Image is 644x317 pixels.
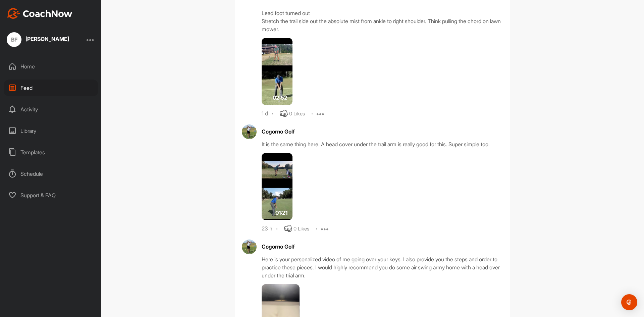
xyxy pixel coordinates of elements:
img: media [262,38,292,105]
img: media [262,153,292,220]
img: CoachNow [7,8,72,19]
div: Home [4,58,98,75]
div: 1 d [262,110,268,117]
div: [PERSON_NAME] [25,36,69,42]
div: 23 h [262,225,272,232]
div: 0 Likes [289,110,305,118]
span: 01:21 [275,209,287,217]
div: Support & FAQ [4,187,98,204]
img: avatar [242,124,257,139]
span: 02:52 [273,94,287,102]
div: BF [7,32,21,47]
div: Cogorno Golf [262,127,503,136]
div: Cogorno Golf [262,243,503,251]
div: Templates [4,144,98,161]
div: It is the same thing here. A head cover under the trail arm is really good for this. Super simple... [262,140,503,148]
div: Activity [4,101,98,118]
img: avatar [242,240,257,254]
div: Here is your personalized video of me going over your keys. I also provide you the steps and orde... [262,255,503,279]
div: Library [4,122,98,139]
div: Schedule [4,165,98,182]
div: Open Intercom Messenger [621,294,637,310]
div: 0 Likes [293,225,309,233]
div: Feed [4,80,98,96]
